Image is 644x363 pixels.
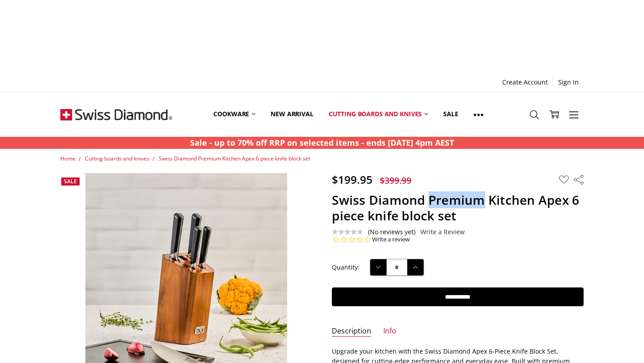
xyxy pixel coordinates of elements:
label: Quantity: [332,262,360,272]
a: Show All [466,94,491,135]
a: Sale [436,94,466,134]
a: Cutting boards and knives [85,155,149,162]
a: Write a review [372,236,410,244]
a: Swiss Diamond Premium Kitchen Apex 6 piece knife block set [159,155,310,162]
a: Description [332,326,371,337]
span: $199.95 [332,172,373,187]
a: Info [383,326,396,337]
a: Create Account [497,76,553,89]
a: Write a Review [420,228,465,236]
strong: Sale - up to 70% off RRP on selected items - ends [DATE] 4pm AEST [190,137,454,148]
img: Free Shipping On Every Order [60,92,172,137]
a: Cookware [206,94,263,134]
a: New arrival [263,94,321,134]
a: Sign In [553,76,584,89]
a: Cutting boards and knives [321,94,436,134]
span: $399.99 [380,174,411,186]
span: Sale [64,177,77,185]
span: (No reviews yet) [368,228,415,236]
h1: Swiss Diamond Premium Kitchen Apex 6 piece knife block set [332,192,584,224]
a: Home [60,155,76,162]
